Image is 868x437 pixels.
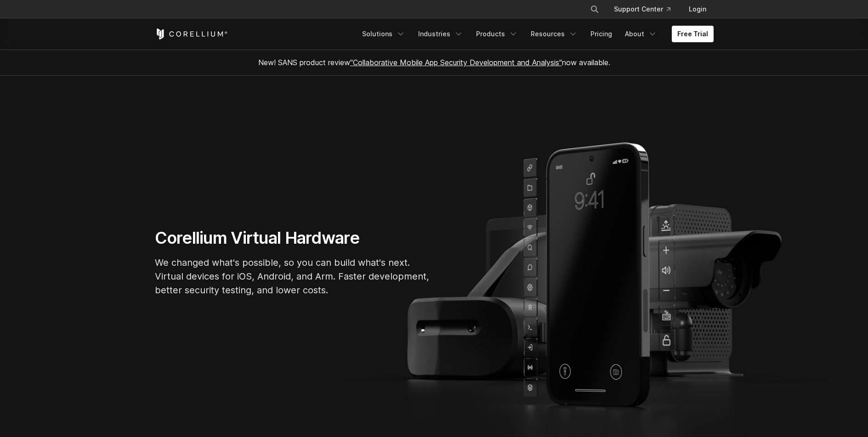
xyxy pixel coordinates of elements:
[619,26,663,42] a: About
[413,26,469,42] a: Industries
[585,26,618,42] a: Pricing
[607,1,678,17] a: Support Center
[471,26,523,42] a: Products
[357,26,411,42] a: Solutions
[258,58,610,67] span: New! SANS product review now available.
[672,26,714,42] a: Free Trial
[155,28,228,39] a: Corellium Home
[155,256,431,297] p: We changed what's possible, so you can build what's next. Virtual devices for iOS, Android, and A...
[579,1,714,17] div: Navigation Menu
[586,1,603,17] button: Search
[350,58,562,67] a: "Collaborative Mobile App Security Development and Analysis"
[681,1,714,17] a: Login
[155,228,431,248] h1: Corellium Virtual Hardware
[357,26,714,42] div: Navigation Menu
[525,26,583,42] a: Resources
